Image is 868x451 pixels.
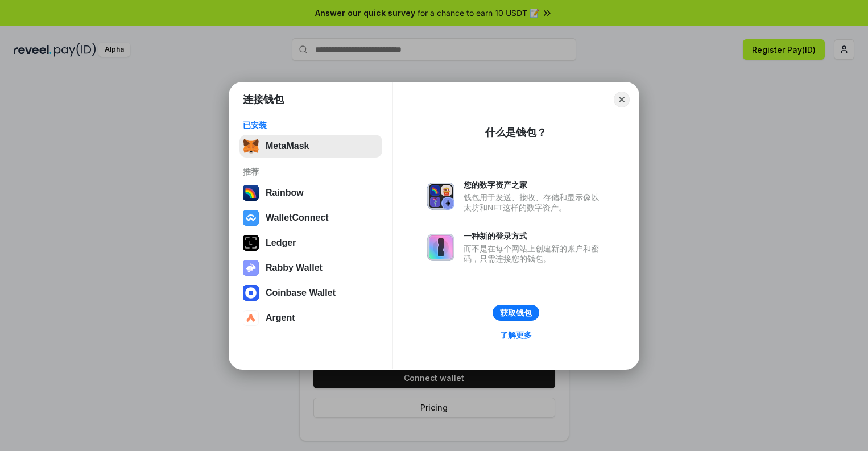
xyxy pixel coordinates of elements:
div: Rainbow [266,188,304,198]
h1: 连接钱包 [243,93,284,106]
button: Rainbow [239,181,382,204]
div: 而不是在每个网站上创建新的账户和密码，只需连接您的钱包。 [464,243,605,264]
img: svg+xml,%3Csvg%20xmlns%3D%22http%3A%2F%2Fwww.w3.org%2F2000%2Fsvg%22%20fill%3D%22none%22%20viewBox... [427,183,454,210]
img: svg+xml,%3Csvg%20width%3D%2228%22%20height%3D%2228%22%20viewBox%3D%220%200%2028%2028%22%20fill%3D... [243,310,259,326]
img: svg+xml,%3Csvg%20width%3D%2228%22%20height%3D%2228%22%20viewBox%3D%220%200%2028%2028%22%20fill%3D... [243,210,259,226]
div: 钱包用于发送、接收、存储和显示像以太坊和NFT这样的数字资产。 [464,192,605,213]
div: Ledger [266,238,296,248]
div: 已安装 [243,120,379,130]
div: 什么是钱包？ [485,126,547,139]
img: svg+xml,%3Csvg%20xmlns%3D%22http%3A%2F%2Fwww.w3.org%2F2000%2Fsvg%22%20width%3D%2228%22%20height%3... [243,235,259,251]
button: Close [614,92,630,107]
div: 推荐 [243,167,379,177]
img: svg+xml,%3Csvg%20fill%3D%22none%22%20height%3D%2233%22%20viewBox%3D%220%200%2035%2033%22%20width%... [243,138,259,154]
div: WalletConnect [266,213,329,223]
div: Rabby Wallet [266,263,323,273]
button: Coinbase Wallet [239,282,382,304]
button: MetaMask [239,135,382,158]
div: 获取钱包 [500,308,532,318]
button: Argent [239,307,382,329]
div: MetaMask [266,141,309,151]
button: Rabby Wallet [239,256,382,279]
img: svg+xml,%3Csvg%20xmlns%3D%22http%3A%2F%2Fwww.w3.org%2F2000%2Fsvg%22%20fill%3D%22none%22%20viewBox... [243,260,259,276]
img: svg+xml,%3Csvg%20xmlns%3D%22http%3A%2F%2Fwww.w3.org%2F2000%2Fsvg%22%20fill%3D%22none%22%20viewBox... [427,234,454,261]
img: svg+xml,%3Csvg%20width%3D%22120%22%20height%3D%22120%22%20viewBox%3D%220%200%20120%20120%22%20fil... [243,185,259,201]
button: WalletConnect [239,206,382,229]
img: svg+xml,%3Csvg%20width%3D%2228%22%20height%3D%2228%22%20viewBox%3D%220%200%2028%2028%22%20fill%3D... [243,285,259,301]
button: 获取钱包 [493,305,539,321]
div: 您的数字资产之家 [464,180,605,190]
a: 了解更多 [493,328,539,342]
button: Ledger [239,231,382,254]
div: Coinbase Wallet [266,288,336,298]
div: Argent [266,313,295,323]
div: 一种新的登录方式 [464,231,605,241]
div: 了解更多 [500,330,532,340]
